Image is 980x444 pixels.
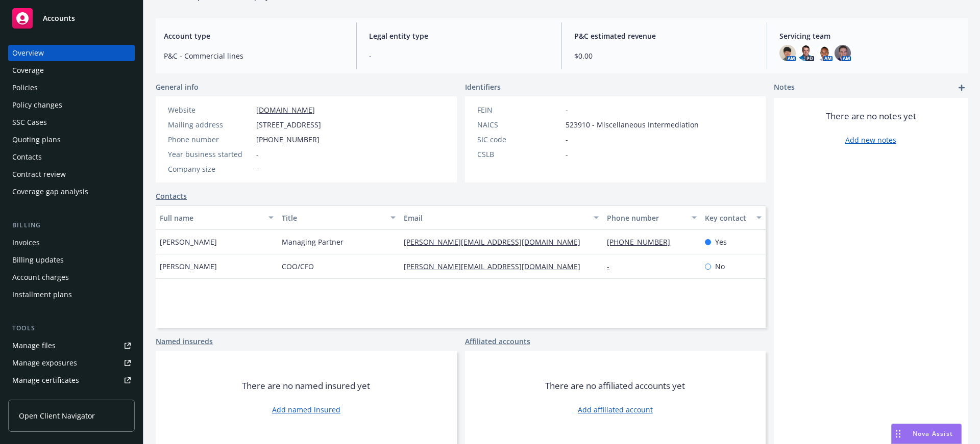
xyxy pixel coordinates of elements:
span: [PERSON_NAME] [160,261,217,272]
a: [DOMAIN_NAME] [256,105,315,115]
span: Servicing team [779,31,960,41]
span: There are no notes yet [826,110,916,122]
span: Yes [715,237,727,247]
div: Phone number [168,134,252,145]
a: - [607,262,618,271]
span: There are no affiliated accounts yet [545,380,685,392]
span: No [715,261,725,272]
div: Quoting plans [12,132,61,148]
span: Managing Partner [282,237,344,247]
div: Website [168,105,252,115]
span: - [256,164,259,174]
div: CSLB [477,149,561,160]
a: Named insureds [156,336,213,347]
div: Title [282,213,384,223]
div: Phone number [607,213,685,223]
div: Policies [12,80,38,96]
a: Policies [8,80,135,96]
span: Accounts [43,14,75,22]
div: Full name [160,213,262,223]
a: Quoting plans [8,132,135,148]
div: NAICS [477,119,561,130]
span: - [566,149,568,160]
span: - [566,134,568,145]
div: Mailing address [168,119,252,130]
span: COO/CFO [282,261,314,272]
div: Drag to move [892,424,904,443]
div: Billing [8,220,135,230]
div: Manage certificates [12,372,79,388]
a: [PHONE_NUMBER] [607,237,678,247]
div: SIC code [477,134,561,145]
a: Contacts [8,149,135,165]
a: Billing updates [8,252,135,268]
div: FEIN [477,105,561,115]
button: Full name [156,205,278,230]
span: Nova Assist [913,429,953,438]
span: There are no named insured yet [242,380,370,392]
div: Contacts [12,149,42,165]
a: Manage exposures [8,355,135,371]
button: Key contact [701,205,766,230]
div: Email [404,213,587,223]
span: [PERSON_NAME] [160,237,217,247]
div: Invoices [12,234,40,251]
button: Nova Assist [891,424,962,444]
a: Account charges [8,269,135,285]
a: Add named insured [272,404,340,415]
img: photo [835,45,851,61]
button: Phone number [603,205,700,230]
a: Add affiliated account [578,404,653,415]
div: Manage claims [12,389,64,406]
div: Contract review [12,166,66,182]
button: Email [400,205,603,230]
div: Billing updates [12,252,64,268]
div: Coverage gap analysis [12,184,88,200]
span: General info [156,82,199,92]
a: [PERSON_NAME][EMAIL_ADDRESS][DOMAIN_NAME] [404,237,589,247]
span: Account type [164,31,344,41]
a: Installment plans [8,286,135,303]
div: Tools [8,323,135,333]
div: Company size [168,164,252,174]
a: Manage claims [8,389,135,406]
span: P&C - Commercial lines [164,50,344,61]
a: Overview [8,45,135,61]
a: Add new notes [845,135,896,145]
div: SSC Cases [12,114,47,130]
img: photo [816,45,832,61]
a: add [955,82,968,94]
div: Policy changes [12,97,62,113]
span: $0.00 [574,50,754,61]
div: Manage exposures [12,355,77,371]
a: Coverage gap analysis [8,184,135,200]
span: Notes [774,82,795,94]
a: Invoices [8,234,135,251]
div: Manage files [12,337,56,354]
div: Account charges [12,269,69,285]
span: [PHONE_NUMBER] [256,134,320,145]
img: photo [779,45,796,61]
a: Manage certificates [8,372,135,388]
span: P&C estimated revenue [574,31,754,41]
div: Coverage [12,62,44,79]
div: Overview [12,45,44,61]
a: Affiliated accounts [465,336,530,347]
a: Coverage [8,62,135,79]
div: Key contact [705,213,750,223]
div: Year business started [168,149,252,160]
span: - [369,50,549,61]
span: Identifiers [465,82,501,92]
button: Title [278,205,400,230]
span: Open Client Navigator [19,410,95,421]
span: - [566,105,568,115]
a: Accounts [8,4,135,33]
img: photo [798,45,814,61]
a: Contacts [156,191,187,201]
a: Policy changes [8,97,135,113]
a: SSC Cases [8,114,135,130]
span: [STREET_ADDRESS] [256,119,321,130]
div: Installment plans [12,286,72,303]
a: [PERSON_NAME][EMAIL_ADDRESS][DOMAIN_NAME] [404,262,589,271]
